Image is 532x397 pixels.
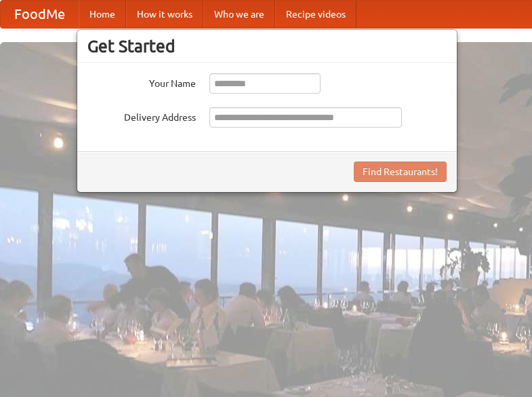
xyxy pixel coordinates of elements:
[79,1,126,28] a: Home
[87,36,447,56] h3: Get Started
[275,1,356,28] a: Recipe videos
[87,107,196,124] label: Delivery Address
[126,1,203,28] a: How it works
[1,1,79,28] a: FoodMe
[354,162,447,182] button: Find Restaurants!
[87,73,196,90] label: Your Name
[203,1,275,28] a: Who we are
